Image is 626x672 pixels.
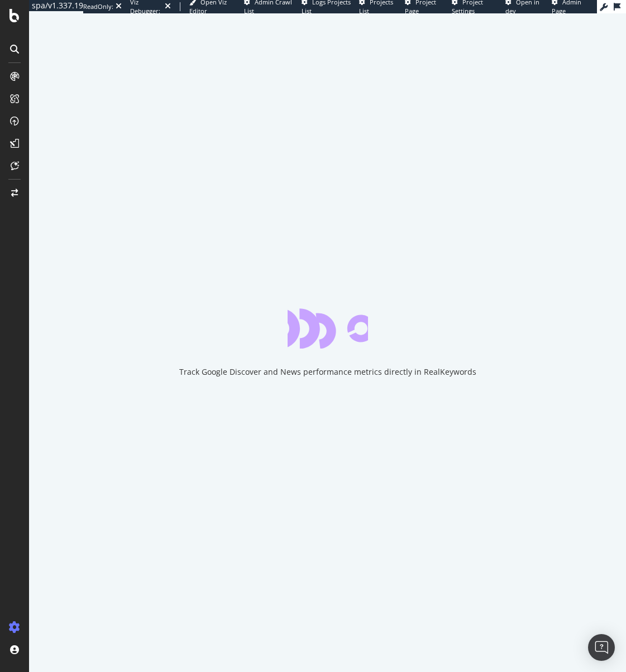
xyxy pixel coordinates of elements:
div: ReadOnly: [83,2,113,11]
div: Track Google Discover and News performance metrics directly in RealKeywords [179,366,476,378]
div: animation [288,308,368,349]
div: Open Intercom Messenger [588,634,615,661]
